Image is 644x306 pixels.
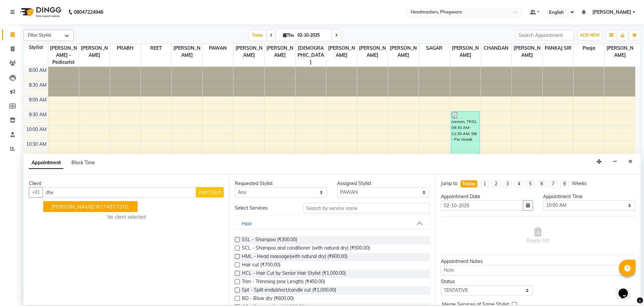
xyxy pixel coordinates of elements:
[242,287,336,295] span: Spt - Split ends/short/candle cut (₹1,000.00)
[48,44,79,67] span: [PERSON_NAME] - Pedicurist
[419,44,449,52] span: SAGAR
[337,180,429,187] div: Assigned Stylist
[543,193,635,200] div: Appointment Time
[242,261,280,270] span: Hair cut (₹700.00)
[526,180,535,188] li: 5
[441,193,533,200] div: Appointment Date
[242,236,297,245] span: SSL - Shampoo (₹300.00)
[24,44,48,51] div: Stylist
[28,67,48,74] div: 8:00 AM
[481,44,512,52] span: CHANDAN
[230,205,298,212] div: Select Services
[450,44,481,59] span: [PERSON_NAME]
[28,96,48,103] div: 9:00 AM
[572,180,587,187] div: Weeks
[527,227,549,244] span: Empty list
[574,44,604,52] span: pooja
[51,203,95,210] span: [PERSON_NAME]
[28,82,48,89] div: 8:30 AM
[172,44,202,59] span: [PERSON_NAME]
[492,180,500,188] li: 2
[17,3,63,21] img: logo
[441,180,458,187] div: Jump to
[233,44,264,59] span: [PERSON_NAME]
[196,187,224,198] button: Add Client
[203,44,233,52] span: PAWAN
[357,44,388,59] span: [PERSON_NAME]
[441,278,533,285] div: Status
[241,219,252,227] div: Hair
[326,44,357,59] span: [PERSON_NAME]
[25,126,48,133] div: 10:00 AM
[249,30,266,40] span: Today
[79,44,110,59] span: [PERSON_NAME]
[110,44,141,52] span: PRABH
[296,30,329,40] input: 2025-10-02
[516,30,574,40] input: Search Appointment
[281,33,296,38] span: Thu
[441,200,523,211] input: yyyy-mm-dd
[549,180,557,188] li: 7
[96,203,129,210] ngb-highlight: 9774877201
[71,160,95,166] span: Block Time
[28,32,51,38] span: Filter Stylist
[141,44,171,52] span: REET
[503,180,512,188] li: 3
[537,180,546,188] li: 6
[462,180,476,187] div: Today
[441,258,635,265] div: Appointment Notes
[626,157,635,167] button: Close
[199,189,221,195] span: Add Client
[242,253,347,261] span: HML - Head massage(with natural dry) (₹600.00)
[29,187,43,198] button: +91
[604,44,635,59] span: [PERSON_NAME]
[560,180,569,188] li: 8
[580,33,600,38] span: ADD NEW
[296,44,326,67] span: [DEMOGRAPHIC_DATA]
[237,217,427,229] button: Hair
[235,180,327,187] div: Requested Stylist
[515,180,523,188] li: 4
[28,111,48,118] div: 9:30 AM
[543,44,573,52] span: PANKAJ SIR
[29,157,63,169] span: Appointment
[303,203,430,213] input: Search by service name
[512,44,542,59] span: [PERSON_NAME]
[43,187,196,198] input: Search by Name/Mobile/Email/Code
[25,141,48,148] div: 10:30 AM
[388,44,419,59] span: [PERSON_NAME]
[578,31,601,40] button: ADD NEW
[29,180,224,187] div: Client
[242,278,325,287] span: Trim - Trimming (one Length) (₹450.00)
[616,279,637,299] iframe: chat widget
[592,9,631,16] span: [PERSON_NAME]
[242,245,370,253] span: SCL - Shampoo and conditioner (with natural dry) (₹500.00)
[480,180,489,188] li: 1
[74,3,103,21] b: 08047224946
[451,112,480,170] div: naveen, TK01, 09:30 AM-11:30 AM, Stk - Per streak
[242,295,294,303] span: BD - Blow dry (₹600.00)
[45,214,208,221] div: No client selected
[265,44,295,59] span: [PERSON_NAME]
[242,270,346,278] span: HCL - Hair Cut by Senior Hair Stylist (₹1,000.00)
